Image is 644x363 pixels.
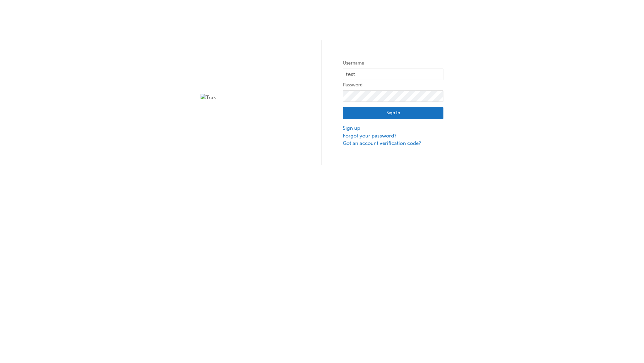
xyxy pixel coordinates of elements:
[343,139,443,147] a: Got an account verification code?
[343,69,443,80] input: Username
[343,81,443,89] label: Password
[343,132,443,140] a: Forgot your password?
[343,59,443,67] label: Username
[201,94,301,102] img: Trak
[343,124,443,132] a: Sign up
[343,107,443,120] button: Sign In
